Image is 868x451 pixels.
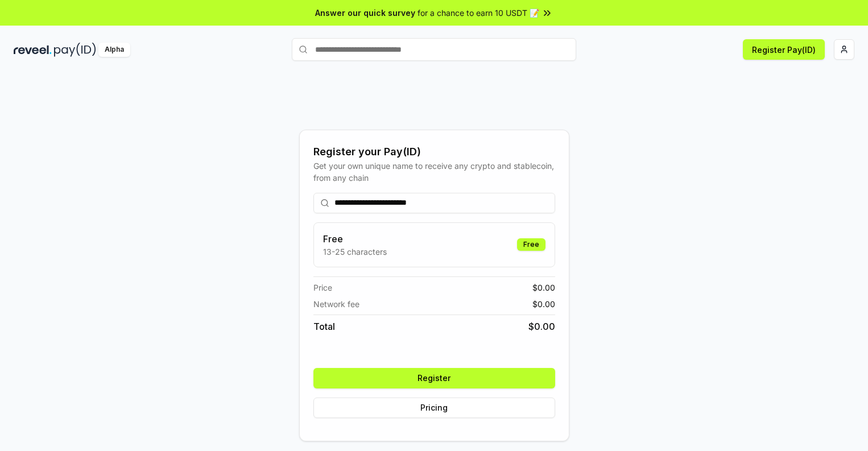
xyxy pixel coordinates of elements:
[528,320,555,333] span: $ 0.00
[418,7,539,19] span: for a chance to earn 10 USDT 📝
[313,320,335,333] span: Total
[532,298,555,310] span: $ 0.00
[517,238,545,251] div: Free
[98,43,130,57] div: Alpha
[315,7,415,19] span: Answer our quick survey
[313,298,359,310] span: Network fee
[532,282,555,293] span: $ 0.00
[14,43,52,57] img: reveel_dark
[313,144,555,160] div: Register your Pay(ID)
[323,232,387,246] h3: Free
[313,160,555,184] div: Get your own unique name to receive any crypto and stablecoin, from any chain
[313,368,555,388] button: Register
[323,246,387,258] p: 13-25 characters
[743,39,825,60] button: Register Pay(ID)
[313,398,555,418] button: Pricing
[54,43,96,57] img: pay_id
[313,282,332,293] span: Price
